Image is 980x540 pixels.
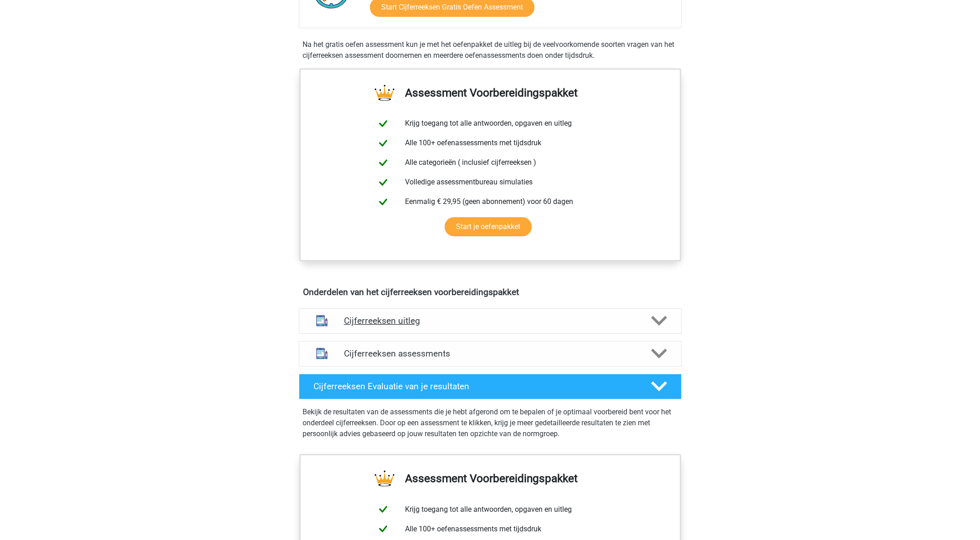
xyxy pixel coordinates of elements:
a: uitleg Cijferreeksen uitleg [295,308,685,334]
img: cijferreeksen uitleg [310,309,334,332]
h4: Cijferreeksen Evaluatie van je resultaten [313,381,636,392]
h4: Cijferreeksen uitleg [344,316,636,326]
a: Cijferreeksen Evaluatie van je resultaten [295,374,685,399]
p: Bekijk de resultaten van de assessments die je hebt afgerond om te bepalen of je optimaal voorber... [303,407,678,439]
h4: Onderdelen van het cijferreeksen voorbereidingspakket [303,287,677,297]
a: assessments Cijferreeksen assessments [295,341,685,367]
div: Na het gratis oefen assessment kun je met het oefenpakket de uitleg bij de veelvoorkomende soorte... [299,39,682,61]
img: cijferreeksen assessments [310,342,334,365]
h4: Cijferreeksen assessments [344,348,636,359]
a: Start je oefenpakket [445,217,532,236]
